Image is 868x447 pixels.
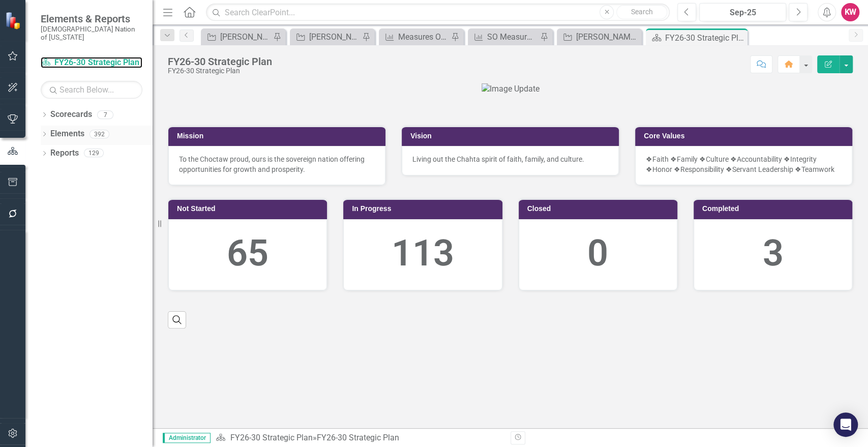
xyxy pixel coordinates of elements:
[703,7,783,19] div: Sep-25
[203,31,271,43] a: [PERSON_NAME] SO's (three-month view)
[398,31,448,43] div: Measures Ownership Report - KW
[527,205,672,213] h3: Closed
[5,11,23,29] img: ClearPoint Strategy
[41,81,142,99] input: Search Below...
[179,227,316,280] div: 65
[702,205,847,213] h3: Completed
[665,32,745,44] div: FY26-30 Strategic Plan
[177,132,380,140] h3: Mission
[381,31,448,43] a: Measures Ownership Report - KW
[216,432,502,444] div: »
[833,412,858,437] div: Open Intercom Messenger
[206,4,670,21] input: Search ClearPoint...
[841,3,859,21] button: KW
[177,205,322,213] h3: Not Started
[487,31,537,43] div: SO Measures Ownership Report - KW
[50,109,92,121] a: Scorecards
[179,155,365,173] span: To the Choctaw proud, ours is the sovereign nation offering opportunities for growth and prosperity.
[168,56,272,67] div: FY26-30 Strategic Plan
[412,155,584,163] span: Living out the Chahta spirit of faith, family, and culture.
[292,31,360,43] a: [PERSON_NAME]'s Team SO's
[482,83,540,95] img: Image Update
[352,205,497,213] h3: In Progress
[616,5,667,19] button: Search
[470,31,537,43] a: SO Measures Ownership Report - KW
[41,25,142,42] small: [DEMOGRAPHIC_DATA] Nation of [US_STATE]
[559,31,639,43] a: [PERSON_NAME] SO's
[89,130,109,138] div: 392
[644,132,847,140] h3: Core Values
[529,227,667,280] div: 0
[41,57,142,69] a: FY26-30 Strategic Plan
[163,433,211,443] span: Administrator
[410,132,614,140] h3: Vision
[646,154,842,174] p: ❖Faith ❖Family ❖Culture ❖Accountability ❖Integrity ❖Honor ❖Responsibility ❖Servant Leadership ❖Te...
[97,110,113,119] div: 7
[50,128,84,140] a: Elements
[309,31,360,43] div: [PERSON_NAME]'s Team SO's
[50,147,79,159] a: Reports
[168,67,272,75] div: FY26-30 Strategic Plan
[41,13,142,25] span: Elements & Reports
[631,8,653,16] span: Search
[699,3,786,21] button: Sep-25
[84,149,104,158] div: 129
[316,433,399,442] div: FY26-30 Strategic Plan
[220,31,271,43] div: [PERSON_NAME] SO's (three-month view)
[576,31,639,43] div: [PERSON_NAME] SO's
[704,227,842,280] div: 3
[230,433,312,442] a: FY26-30 Strategic Plan
[354,227,491,280] div: 113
